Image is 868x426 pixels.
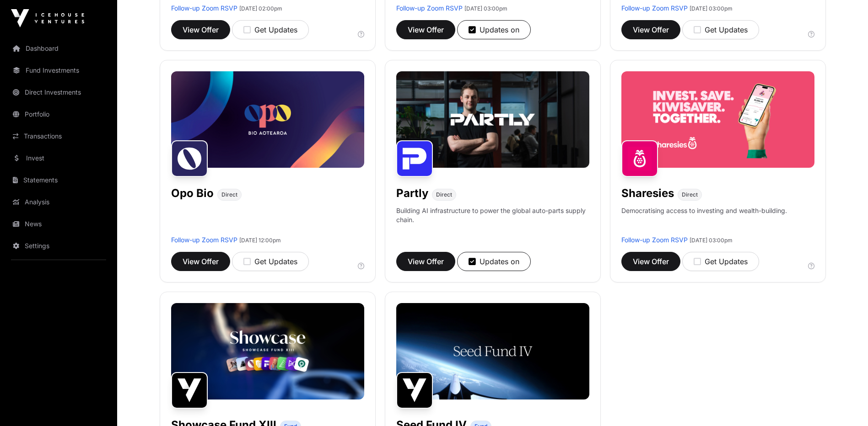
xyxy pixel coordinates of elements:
[7,126,110,146] a: Transactions
[469,24,519,35] div: Updates on
[239,5,282,12] span: [DATE] 02:00pm
[621,20,680,39] button: View Offer
[694,256,748,267] div: Get Updates
[221,191,237,198] span: Direct
[7,104,110,124] a: Portfolio
[457,20,531,39] button: Updates on
[408,24,444,35] span: View Offer
[171,252,230,271] button: View Offer
[621,252,680,271] button: View Offer
[408,256,444,267] span: View Offer
[694,24,748,35] div: Get Updates
[396,140,433,177] img: Partly
[621,206,787,235] p: Democratising access to investing and wealth-building.
[171,372,208,409] img: Showcase Fund XIII
[396,186,428,201] h1: Partly
[7,60,110,80] a: Fund Investments
[183,24,219,35] span: View Offer
[690,237,733,244] span: [DATE] 03:00pm
[171,4,237,12] a: Follow-up Zoom RSVP
[457,252,531,271] button: Updates on
[11,9,84,27] img: Icehouse Ventures Logo
[682,20,759,39] button: Get Updates
[243,256,297,267] div: Get Updates
[239,237,281,244] span: [DATE] 12:00pm
[7,236,110,256] a: Settings
[436,191,452,198] span: Direct
[7,170,110,190] a: Statements
[396,303,589,399] img: Seed-Fund-4_Banner.jpg
[396,4,463,12] a: Follow-up Zoom RSVP
[171,20,230,39] button: View Offer
[690,5,733,12] span: [DATE] 03:00pm
[183,256,219,267] span: View Offer
[171,140,208,177] img: Opo Bio
[621,236,688,244] a: Follow-up Zoom RSVP
[682,252,759,271] button: Get Updates
[7,38,110,59] a: Dashboard
[682,191,698,198] span: Direct
[232,252,309,271] button: Get Updates
[7,148,110,168] a: Invest
[469,256,519,267] div: Updates on
[621,186,674,201] h1: Sharesies
[7,214,110,234] a: News
[396,372,433,409] img: Seed Fund IV
[822,382,868,426] iframe: Chat Widget
[232,20,309,39] button: Get Updates
[7,192,110,212] a: Analysis
[171,236,237,244] a: Follow-up Zoom RSVP
[171,303,364,399] img: Showcase-Fund-Banner-1.jpg
[621,4,688,12] a: Follow-up Zoom RSVP
[396,206,589,235] p: Building AI infrastructure to power the global auto-parts supply chain.
[171,186,214,201] h1: Opo Bio
[396,252,455,271] button: View Offer
[464,5,507,12] span: [DATE] 03:00pm
[396,20,455,39] button: View Offer
[7,82,110,102] a: Direct Investments
[621,71,814,168] img: Sharesies-Banner.jpg
[396,71,589,168] img: Partly-Banner.jpg
[171,71,364,168] img: Opo-Bio-Banner.jpg
[243,24,297,35] div: Get Updates
[633,24,669,35] span: View Offer
[633,256,669,267] span: View Offer
[621,140,658,177] img: Sharesies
